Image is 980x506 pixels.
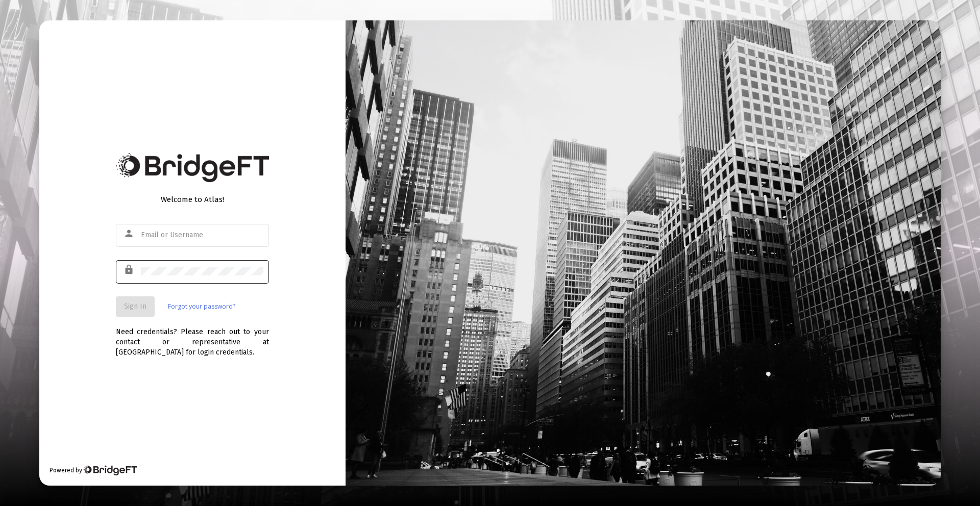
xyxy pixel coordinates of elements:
[116,296,155,317] button: Sign In
[124,302,146,311] span: Sign In
[124,227,136,240] mat-icon: person
[168,301,235,312] a: Forgot your password?
[83,465,137,475] img: Bridge Financial Technology Logo
[116,317,269,358] div: Need credentials? Please reach out to your contact or representative at [GEOGRAPHIC_DATA] for log...
[116,153,269,182] img: Bridge Financial Technology Logo
[141,231,263,239] input: Email or Username
[116,194,269,205] div: Welcome to Atlas!
[50,465,137,475] div: Powered by
[124,264,136,276] mat-icon: lock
